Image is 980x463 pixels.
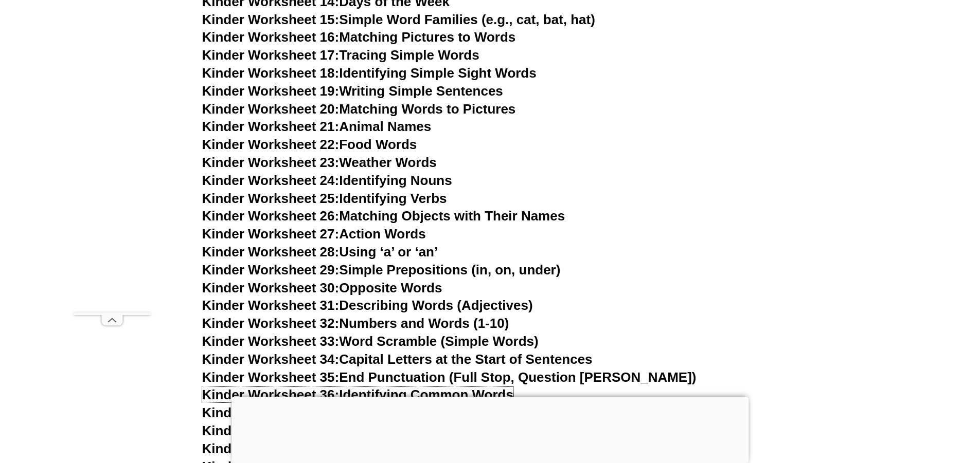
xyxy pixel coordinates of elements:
a: Kinder Worksheet 36:Identifying Common Words [202,387,513,402]
a: Kinder Worksheet 39:Simple Plurals [202,441,432,456]
span: Kinder Worksheet 33: [202,334,340,349]
a: Kinder Worksheet 23:Weather Words [202,155,437,170]
span: Kinder Worksheet 32: [202,316,340,331]
a: Kinder Worksheet 30:Opposite Words [202,280,442,295]
span: Kinder Worksheet 25: [202,191,340,206]
a: Kinder Worksheet 31:Describing Words (Adjectives) [202,298,533,313]
span: Kinder Worksheet 23: [202,155,340,170]
a: Kinder Worksheet 34:Capital Letters at the Start of Sentences [202,351,593,367]
a: Kinder Worksheet 38:Days and Months Names [202,423,497,438]
a: Kinder Worksheet 35:End Punctuation (Full Stop, Question [PERSON_NAME]) [202,369,697,385]
span: Kinder Worksheet 18: [202,65,340,81]
a: Kinder Worksheet 32:Numbers and Words (1-10) [202,316,509,331]
span: Kinder Worksheet 30: [202,280,340,295]
a: Kinder Worksheet 22:Food Words [202,137,417,152]
span: Kinder Worksheet 21: [202,119,340,134]
a: Kinder Worksheet 20:Matching Words to Pictures [202,101,516,117]
iframe: Chat Widget [809,347,980,463]
span: Kinder Worksheet 19: [202,83,340,99]
a: Kinder Worksheet 21:Animal Names [202,119,432,134]
span: Kinder Worksheet 35: [202,369,340,385]
a: Kinder Worksheet 19:Writing Simple Sentences [202,83,503,99]
span: Kinder Worksheet 16: [202,29,340,45]
a: Kinder Worksheet 28:Using ‘a’ or ‘an’ [202,244,438,260]
a: Kinder Worksheet 27:Action Words [202,226,426,242]
a: Kinder Worksheet 26:Matching Objects with Their Names [202,208,565,224]
span: Kinder Worksheet 31: [202,298,340,313]
span: Kinder Worksheet 27: [202,226,340,242]
a: Kinder Worksheet 17:Tracing Simple Words [202,47,479,63]
a: Kinder Worksheet 25:Identifying Verbs [202,191,447,206]
span: Kinder Worksheet 15: [202,12,340,27]
a: Kinder Worksheet 16:Matching Pictures to Words [202,29,516,45]
span: Kinder Worksheet 36: [202,387,340,402]
span: Kinder Worksheet 38: [202,423,340,438]
a: Kinder Worksheet 33:Word Scramble (Simple Words) [202,334,539,349]
span: Kinder Worksheet 28: [202,244,340,260]
iframe: Advertisement [74,23,151,312]
a: Kinder Worksheet 29:Simple Prepositions (in, on, under) [202,262,561,277]
a: Kinder Worksheet 37:Matching Shapes with Their Names [202,405,564,420]
span: Kinder Worksheet 34: [202,351,340,367]
span: Kinder Worksheet 17: [202,47,340,63]
span: Kinder Worksheet 26: [202,208,340,224]
span: Kinder Worksheet 39: [202,441,340,456]
a: Kinder Worksheet 15:Simple Word Families (e.g., cat, bat, hat) [202,12,595,27]
span: Kinder Worksheet 29: [202,262,340,277]
a: Kinder Worksheet 24:Identifying Nouns [202,173,452,188]
span: Kinder Worksheet 37: [202,405,340,420]
iframe: Advertisement [231,397,749,460]
span: Kinder Worksheet 20: [202,101,340,117]
span: Kinder Worksheet 22: [202,137,340,152]
a: Kinder Worksheet 18:Identifying Simple Sight Words [202,65,537,81]
span: Kinder Worksheet 24: [202,173,340,188]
